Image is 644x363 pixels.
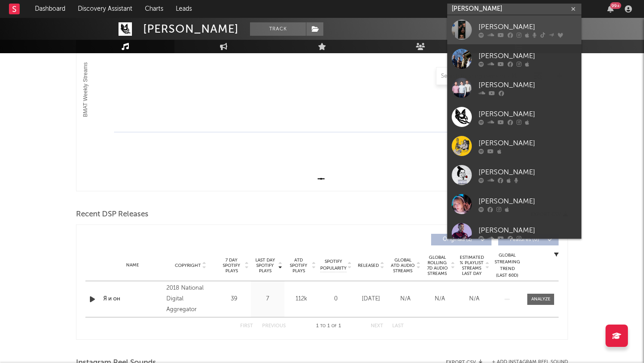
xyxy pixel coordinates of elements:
input: Search by song name or URL [436,73,531,80]
button: Last [392,324,404,329]
div: [PERSON_NAME] [479,196,577,207]
a: [PERSON_NAME] [447,44,581,73]
div: 2018 National Digital Aggregator [166,283,215,315]
a: [PERSON_NAME] [447,131,581,160]
div: Global Streaming Trend (Last 60D) [494,252,521,279]
div: Name [103,262,162,269]
div: [PERSON_NAME] [479,109,577,119]
div: [PERSON_NAME] [479,225,577,236]
span: Global ATD Audio Streams [390,257,415,274]
button: First [240,324,253,329]
button: Next [371,324,383,329]
div: N/A [425,295,455,304]
span: Originals ( 1 ) [437,237,478,242]
div: [PERSON_NAME] [479,21,577,32]
div: [PERSON_NAME] [479,138,577,148]
div: [PERSON_NAME] [479,51,577,61]
a: [PERSON_NAME] [447,15,581,44]
div: N/A [390,295,420,304]
div: 112k [287,295,316,304]
div: [PERSON_NAME] [143,22,239,36]
a: [PERSON_NAME] [447,219,581,248]
span: 7 Day Spotify Plays [220,257,243,274]
button: Previous [262,324,286,329]
text: BMAT Weekly Streams [82,62,89,117]
div: N/A [459,295,489,304]
input: Search for artists [447,4,581,15]
span: Last Day Spotify Plays [253,257,277,274]
div: [PERSON_NAME] [479,80,577,90]
span: Global Rolling 7D Audio Streams [425,255,449,276]
span: Recent DSP Releases [76,209,148,220]
div: 39 [220,295,249,304]
button: Track [250,22,306,36]
span: to [320,324,326,328]
svg: BMAT Weekly Consumption [76,12,568,191]
div: [DATE] [356,295,386,304]
span: Released [358,263,379,268]
a: [PERSON_NAME] [447,160,581,190]
span: Copyright [175,263,201,268]
div: 99 + [610,2,621,9]
button: Features(0) [498,234,559,245]
div: 7 [253,295,282,304]
span: ATD Spotify Plays [287,257,310,274]
span: Spotify Popularity [320,258,347,272]
a: [PERSON_NAME] [447,73,581,102]
span: Estimated % Playlist Streams Last Day [459,255,484,276]
a: [PERSON_NAME] [447,190,581,219]
span: Features ( 0 ) [504,237,545,242]
button: 99+ [607,5,614,13]
a: Я и он [103,295,162,304]
a: [PERSON_NAME] [447,102,581,131]
div: 1 1 1 [304,321,353,332]
button: Originals(1) [431,234,491,245]
div: [PERSON_NAME] [479,167,577,177]
span: of [331,324,337,328]
div: 0 [320,295,352,304]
